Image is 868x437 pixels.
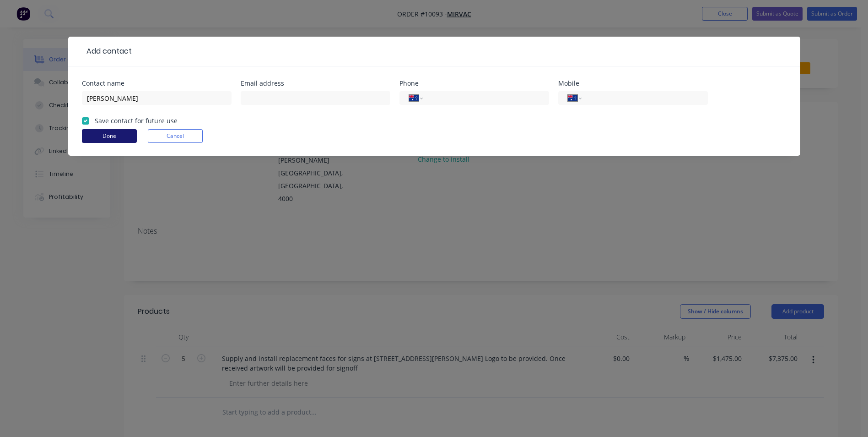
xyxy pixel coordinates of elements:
[82,129,137,143] button: Done
[82,80,232,87] div: Contact name
[241,80,390,87] div: Email address
[148,129,203,143] button: Cancel
[95,116,178,126] label: Save contact for future use
[558,80,708,87] div: Mobile
[399,80,549,87] div: Phone
[82,46,132,57] div: Add contact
